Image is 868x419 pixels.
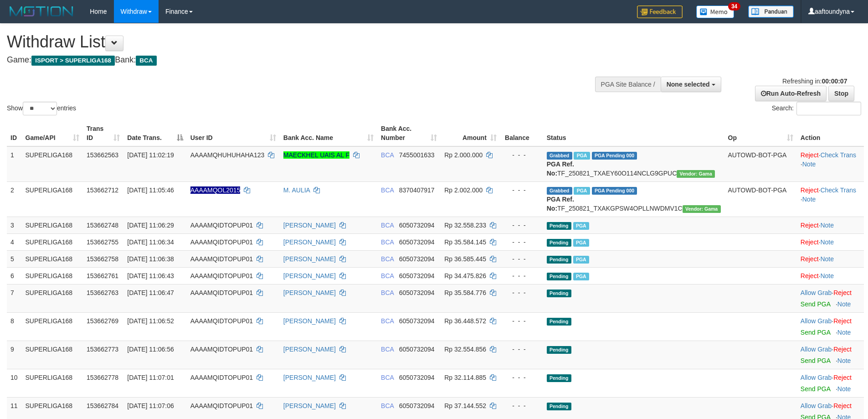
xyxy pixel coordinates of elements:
[504,345,539,354] div: - - -
[7,102,76,115] label: Show entries
[573,222,589,230] span: Marked by aafmaster
[820,151,856,159] a: Check Trans
[801,238,819,246] a: Reject
[801,317,832,325] a: Allow Grab
[22,369,83,397] td: SUPERLIGA168
[547,374,571,382] span: Pending
[797,267,864,284] td: ·
[801,346,833,353] span: ·
[772,102,861,115] label: Search:
[801,357,830,364] a: Send PGA
[22,233,83,250] td: SUPERLIGA168
[696,5,734,18] img: Button%20Memo.svg
[444,374,486,381] span: Rp 32.114.885
[547,403,571,410] span: Pending
[801,186,819,194] a: Reject
[724,146,797,182] td: AUTOWD-BOT-PGA
[573,256,589,264] span: Marked by aafmaster
[444,272,486,279] span: Rp 34.475.826
[820,272,834,279] a: Note
[22,181,83,217] td: SUPERLIGA168
[504,254,539,264] div: - - -
[87,317,118,325] span: 153662769
[543,120,724,146] th: Status
[592,187,637,195] span: PGA Pending
[504,150,539,160] div: - - -
[190,255,253,263] span: AAAAMQIDTOPUP01
[802,160,816,168] a: Note
[381,272,394,279] span: BCA
[547,256,571,264] span: Pending
[399,222,435,229] span: Copy 6050732094 to clipboard
[796,102,861,115] input: Search:
[187,120,280,146] th: User ID: activate to sort column ascending
[87,402,118,409] span: 153662784
[547,346,571,354] span: Pending
[381,222,394,229] span: BCA
[190,289,253,296] span: AAAAMQIDTOPUP01
[797,341,864,369] td: ·
[123,120,186,146] th: Date Trans.: activate to sort column descending
[504,401,539,410] div: - - -
[127,317,174,325] span: [DATE] 11:06:52
[22,312,83,341] td: SUPERLIGA168
[7,181,22,217] td: 2
[820,186,856,194] a: Check Trans
[833,402,852,409] a: Reject
[399,374,435,381] span: Copy 6050732094 to clipboard
[755,86,827,101] a: Run Auto-Refresh
[797,284,864,312] td: ·
[801,289,833,296] span: ·
[127,255,174,263] span: [DATE] 11:06:38
[797,181,864,217] td: · ·
[444,151,483,159] span: Rp 2.000.000
[573,239,589,247] span: Marked by aafmaster
[190,402,253,409] span: AAAAMQIDTOPUP01
[543,181,724,217] td: TF_250821_TXAKGPSW4OPLLNWDMV1C
[801,329,830,336] a: Send PGA
[283,151,349,159] a: MAECKHEL UAIS AL F
[782,78,847,85] span: Refreshing in:
[87,222,118,229] span: 153662748
[399,317,435,325] span: Copy 6050732094 to clipboard
[801,346,832,353] a: Allow Grab
[547,318,571,326] span: Pending
[22,146,83,182] td: SUPERLIGA168
[677,170,715,178] span: Vendor URL: https://trx31.1velocity.biz
[724,120,797,146] th: Op: activate to sort column ascending
[7,120,22,146] th: ID
[399,238,435,246] span: Copy 6050732094 to clipboard
[802,196,816,203] a: Note
[833,346,852,353] a: Reject
[837,329,851,336] a: Note
[801,289,832,296] a: Allow Grab
[547,160,574,177] b: PGA Ref. No:
[444,238,486,246] span: Rp 35.584.145
[7,233,22,250] td: 4
[837,300,851,308] a: Note
[22,217,83,233] td: SUPERLIGA168
[728,2,740,10] span: 34
[797,312,864,341] td: ·
[190,346,253,353] span: AAAAMQIDTOPUP01
[190,374,253,381] span: AAAAMQIDTOPUP01
[504,373,539,382] div: - - -
[7,56,570,65] h4: Game: Bank:
[801,402,832,409] a: Allow Grab
[833,317,852,325] a: Reject
[797,369,864,397] td: ·
[22,120,83,146] th: Game/API: activate to sort column ascending
[547,222,571,230] span: Pending
[441,120,500,146] th: Amount: activate to sort column ascending
[797,120,864,146] th: Action
[283,222,336,229] a: [PERSON_NAME]
[661,77,721,92] button: None selected
[595,77,661,92] div: PGA Site Balance /
[283,317,336,325] a: [PERSON_NAME]
[381,289,394,296] span: BCA
[444,289,486,296] span: Rp 35.584.776
[22,267,83,284] td: SUPERLIGA168
[797,146,864,182] td: · ·
[190,151,265,159] span: AAAAMQHUHUHAHA123
[7,267,22,284] td: 6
